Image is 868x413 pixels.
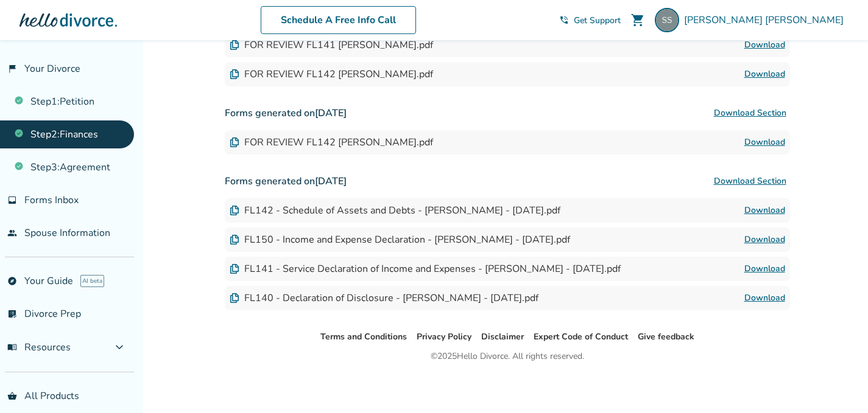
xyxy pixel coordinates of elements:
[559,15,621,26] a: phone_in_talkGet Support
[230,68,433,81] div: FOR REVIEW FL142 [PERSON_NAME].pdf
[638,330,694,344] li: Give feedback
[225,101,790,125] h3: Forms generated on [DATE]
[574,15,621,26] span: Get Support
[80,275,104,287] span: AI beta
[744,203,785,218] a: Download
[417,331,471,342] a: Privacy Policy
[230,233,570,246] div: FL150 - Income and Expense Declaration - [PERSON_NAME] - [DATE].pdf
[431,349,584,364] div: © 2025 Hello Divorce. All rights reserved.
[230,204,560,217] div: FL142 - Schedule of Assets and Debts - [PERSON_NAME] - [DATE].pdf
[230,137,239,147] img: Document
[261,6,416,34] a: Schedule A Free Info Call
[230,262,621,276] div: FL141 - Service Declaration of Income and Expenses - [PERSON_NAME] - [DATE].pdf
[230,136,433,149] div: FOR REVIEW FL142 [PERSON_NAME].pdf
[320,331,407,342] a: Terms and Conditions
[630,13,645,27] span: shopping_cart
[230,235,239,245] img: Document
[684,13,849,27] span: [PERSON_NAME] [PERSON_NAME]
[225,169,790,193] h3: Forms generated on [DATE]
[7,341,71,354] span: Resources
[744,232,785,247] a: Download
[230,69,239,79] img: Document
[7,391,17,401] span: shopping_basket
[7,228,17,238] span: people
[7,342,17,352] span: menu_book
[710,169,790,193] button: Download Section
[744,291,785,305] a: Download
[7,195,17,205] span: inbox
[230,206,239,215] img: Document
[559,15,569,25] span: phone_in_talk
[230,38,433,52] div: FOR REVIEW FL141 [PERSON_NAME].pdf
[7,276,17,286] span: explore
[24,193,79,207] span: Forms Inbox
[744,67,785,82] a: Download
[112,340,127,355] span: expand_more
[534,331,628,342] a: Expert Code of Conduct
[7,64,17,74] span: flag_2
[230,40,239,50] img: Document
[807,355,868,413] iframe: Chat Widget
[481,330,524,344] li: Disclaimer
[655,8,679,32] img: stephanieshultis1@gmail.com
[230,291,538,305] div: FL140 - Declaration of Disclosure - [PERSON_NAME] - [DATE].pdf
[744,262,785,276] a: Download
[710,101,790,125] button: Download Section
[7,309,17,319] span: list_alt_check
[230,293,239,303] img: Document
[744,38,785,52] a: Download
[230,264,239,274] img: Document
[744,135,785,150] a: Download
